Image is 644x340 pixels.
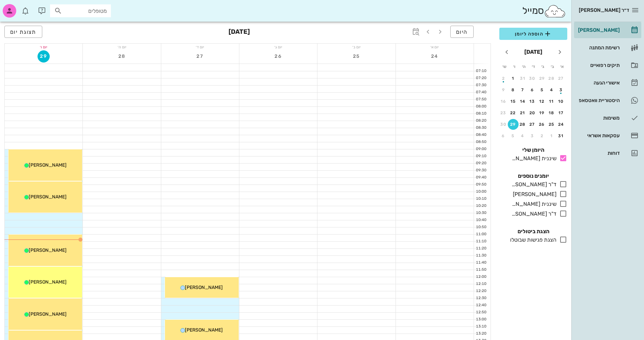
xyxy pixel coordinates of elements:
[546,119,557,130] button: 25
[517,84,528,95] button: 7
[517,96,528,107] button: 14
[522,45,545,59] button: [DATE]
[574,127,641,144] a: עסקאות אשראי
[508,96,519,107] button: 15
[548,61,557,72] th: ב׳
[161,44,239,50] div: יום ד׳
[29,162,67,168] span: [PERSON_NAME]
[498,133,509,138] div: 6
[577,115,620,121] div: משימות
[116,53,128,59] span: 28
[522,4,566,18] div: סמייל
[474,111,488,117] div: 08:10
[536,133,547,138] div: 2
[508,107,519,118] button: 22
[546,73,557,84] button: 28
[498,96,509,107] button: 16
[474,232,488,237] div: 11:00
[556,111,567,115] div: 17
[498,122,509,127] div: 30
[546,76,557,81] div: 28
[239,44,317,50] div: יום ג׳
[474,224,488,230] div: 10:50
[474,146,488,152] div: 09:00
[508,119,519,130] button: 29
[556,119,567,130] button: 24
[474,210,488,216] div: 10:30
[546,130,557,141] button: 1
[474,253,488,259] div: 11:30
[510,190,556,198] div: [PERSON_NAME]
[577,45,620,50] div: רשימת המתנה
[536,111,547,115] div: 19
[509,154,556,163] div: שיננית [PERSON_NAME]
[185,285,223,290] span: [PERSON_NAME]
[544,4,566,18] img: SmileCloud logo
[546,99,557,104] div: 11
[10,29,37,35] span: תצוגת יום
[517,107,528,118] button: 21
[574,110,641,126] a: משימות
[499,28,567,40] button: הוספה ליומן
[5,44,82,50] div: יום ו׳
[474,175,488,180] div: 09:40
[185,327,223,333] span: [PERSON_NAME]
[536,119,547,130] button: 26
[474,203,488,209] div: 10:20
[509,200,556,208] div: שיננית [PERSON_NAME]
[474,324,488,330] div: 13:10
[474,168,488,173] div: 09:30
[527,96,538,107] button: 13
[527,88,538,92] div: 6
[456,29,468,35] span: היום
[527,76,538,81] div: 30
[509,61,518,72] th: ו׳
[272,50,284,63] button: 26
[498,76,509,81] div: 2
[498,99,509,104] div: 16
[556,133,567,138] div: 31
[536,107,547,118] button: 19
[474,246,488,251] div: 11:20
[474,189,488,195] div: 10:00
[351,53,363,59] span: 25
[474,274,488,280] div: 12:00
[474,310,488,315] div: 12:50
[556,96,567,107] button: 10
[574,92,641,108] a: היסטוריית וואטסאפ
[498,73,509,84] button: 2
[498,130,509,141] button: 6
[536,122,547,127] div: 26
[536,73,547,84] button: 29
[556,122,567,127] div: 24
[574,40,641,56] a: רשימת המתנה
[546,84,557,95] button: 4
[536,96,547,107] button: 12
[29,279,67,285] span: [PERSON_NAME]
[527,122,538,127] div: 27
[508,84,519,95] button: 8
[527,130,538,141] button: 3
[29,194,67,200] span: [PERSON_NAME]
[4,26,42,38] button: תצוגת יום
[574,75,641,91] a: אישורי הגעה
[474,139,488,145] div: 08:50
[474,161,488,166] div: 09:20
[474,125,488,131] div: 08:30
[474,260,488,266] div: 11:40
[20,5,24,9] span: תג
[474,217,488,223] div: 10:40
[474,281,488,287] div: 12:10
[474,118,488,124] div: 08:20
[546,122,557,127] div: 25
[527,107,538,118] button: 20
[38,50,50,63] button: 29
[498,119,509,130] button: 30
[554,46,566,58] button: חודש שעבר
[527,99,538,104] div: 13
[474,182,488,188] div: 09:50
[474,97,488,102] div: 07:50
[517,99,528,104] div: 14
[474,196,488,202] div: 10:10
[501,46,513,58] button: חודש הבא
